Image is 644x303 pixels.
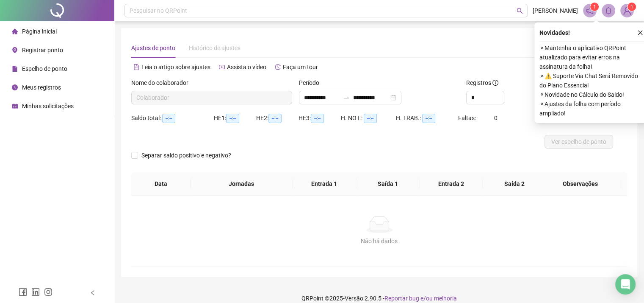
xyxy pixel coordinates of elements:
span: to [343,94,350,101]
span: Novidades ! [539,28,570,37]
span: 1 [593,4,596,10]
span: instagram [44,288,53,296]
span: --:-- [268,114,282,123]
span: Assista o vídeo [227,64,266,70]
th: Entrada 2 [420,172,483,196]
th: Saída 1 [356,172,420,196]
span: facebook [19,288,27,296]
th: Entrada 1 [293,172,356,196]
span: Espelho de ponto [22,65,67,72]
span: Histórico de ajustes [189,45,240,51]
span: clock-circle [12,84,18,90]
img: 84054 [621,4,633,17]
label: Período [299,78,325,87]
span: --:-- [162,114,175,123]
div: Não há dados [141,236,617,246]
button: Ver espelho de ponto [544,135,613,149]
th: Saída 2 [483,172,546,196]
span: --:-- [422,114,435,123]
sup: Atualize o seu contato no menu Meus Dados [627,3,636,11]
span: Faltas: [458,115,477,121]
span: Meus registros [22,84,61,91]
th: Jornadas [191,172,293,196]
sup: 1 [590,3,599,11]
span: Página inicial [22,28,57,35]
span: --:-- [364,114,377,123]
span: Minhas solicitações [22,103,74,109]
span: schedule [12,103,18,109]
div: H. TRAB.: [396,113,458,123]
span: left [90,290,96,296]
span: youtube [219,64,225,70]
span: bell [605,7,612,14]
span: swap-right [343,94,350,101]
div: Open Intercom Messenger [615,274,636,295]
div: HE 2: [256,113,299,123]
div: HE 1: [214,113,256,123]
span: search [517,8,523,14]
span: environment [12,47,18,53]
span: Leia o artigo sobre ajustes [141,64,210,70]
span: history [275,64,281,70]
span: Registrar ponto [22,47,63,53]
span: linkedin [31,288,40,296]
span: Separar saldo positivo e negativo? [138,151,235,160]
span: Ajustes de ponto [131,45,175,51]
span: 1 [630,4,633,10]
span: 0 [494,115,498,121]
span: Versão [345,295,363,302]
span: close [637,30,643,36]
div: H. NOT.: [341,113,396,123]
div: Saldo total: [131,113,214,123]
th: Observações [540,172,621,196]
span: --:-- [311,114,324,123]
span: --:-- [226,114,239,123]
div: HE 3: [299,113,341,123]
span: notification [586,7,594,14]
span: Observações [547,179,614,188]
span: home [12,28,18,34]
span: file-text [133,64,139,70]
th: Data [131,172,191,196]
span: Faça um tour [283,64,318,70]
span: [PERSON_NAME] [533,6,578,15]
span: Registros [466,78,498,87]
span: file [12,66,18,72]
span: info-circle [492,80,498,86]
span: Reportar bug e/ou melhoria [384,295,457,302]
label: Nome do colaborador [131,78,194,87]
